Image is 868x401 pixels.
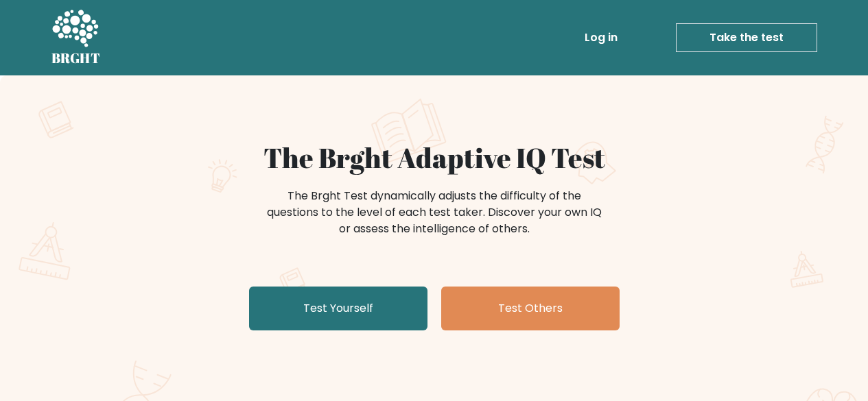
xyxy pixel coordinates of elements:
h1: The Brght Adaptive IQ Test [99,141,769,174]
a: BRGHT [51,5,101,70]
h5: BRGHT [51,50,101,66]
a: Test Yourself [249,287,427,330]
a: Log in [579,24,623,51]
a: Take the test [676,23,817,52]
a: Test Others [441,287,620,330]
div: The Brght Test dynamically adjusts the difficulty of the questions to the level of each test take... [263,188,606,237]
